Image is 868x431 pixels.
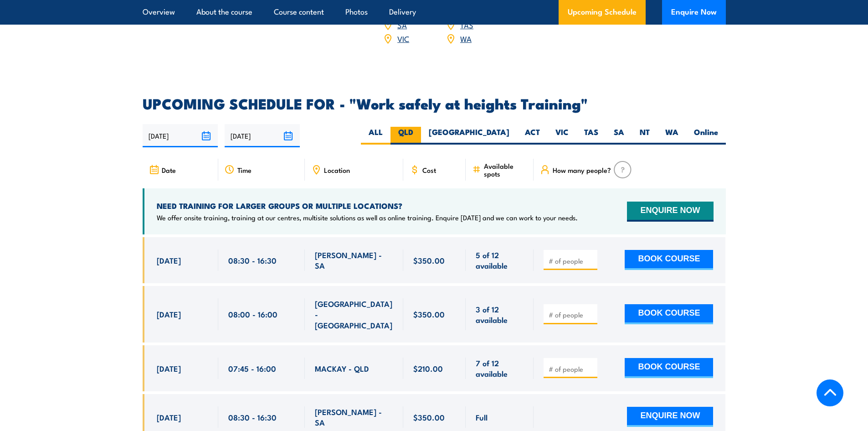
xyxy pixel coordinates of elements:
span: Date [162,166,176,174]
span: How many people? [553,166,611,174]
span: [PERSON_NAME] - SA [315,249,393,271]
h2: UPCOMING SCHEDULE FOR - "Work safely at heights Training" [143,97,726,109]
span: $210.00 [413,363,443,374]
span: Location [324,166,350,174]
label: Online [686,127,726,145]
label: VIC [548,127,576,145]
span: $350.00 [413,309,445,319]
label: SA [606,127,632,145]
span: Available spots [484,162,527,177]
button: ENQUIRE NOW [627,202,713,222]
label: NT [632,127,657,145]
span: Full [476,412,488,422]
span: [DATE] [157,363,181,374]
a: TAS [460,19,473,30]
span: 07:45 - 16:00 [228,363,276,374]
span: Time [237,166,252,174]
input: To date [225,124,300,147]
button: BOOK COURSE [625,358,713,378]
label: QLD [390,127,421,145]
input: # of people [549,364,594,374]
label: ACT [517,127,548,145]
span: [DATE] [157,412,181,422]
span: Cost [422,166,436,174]
a: WA [460,33,472,44]
label: WA [657,127,686,145]
button: BOOK COURSE [625,304,713,324]
span: 08:30 - 16:30 [228,255,277,265]
label: ALL [361,127,390,145]
button: ENQUIRE NOW [627,407,713,427]
input: # of people [549,310,594,319]
span: $350.00 [413,255,445,265]
label: TAS [576,127,606,145]
span: 7 of 12 available [476,358,524,379]
input: From date [143,124,218,147]
span: 5 of 12 available [476,249,524,271]
a: SA [397,19,407,30]
span: $350.00 [413,412,445,422]
span: [DATE] [157,255,181,265]
span: 08:00 - 16:00 [228,309,277,319]
span: [GEOGRAPHIC_DATA] - [GEOGRAPHIC_DATA] [315,298,393,330]
span: [DATE] [157,309,181,319]
label: [GEOGRAPHIC_DATA] [421,127,517,145]
span: 3 of 12 available [476,304,524,325]
input: # of people [549,256,594,265]
span: [PERSON_NAME] - SA [315,406,393,428]
p: We offer onsite training, training at our centres, multisite solutions as well as online training... [157,213,578,222]
span: 08:30 - 16:30 [228,412,277,422]
h4: NEED TRAINING FOR LARGER GROUPS OR MULTIPLE LOCATIONS? [157,201,578,211]
button: BOOK COURSE [625,250,713,270]
span: MACKAY - QLD [315,363,369,374]
a: VIC [397,33,409,44]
